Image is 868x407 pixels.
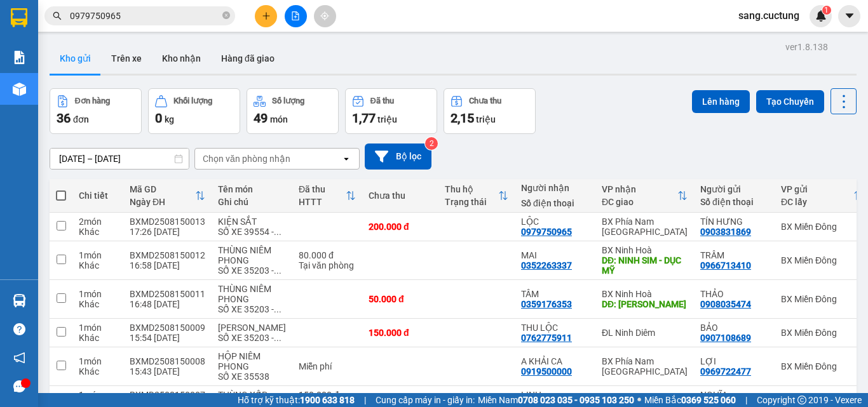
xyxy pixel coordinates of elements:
div: KIỆN SẮT [218,217,286,227]
button: Kho nhận [152,43,211,74]
span: copyright [797,396,806,404]
div: VP gửi [781,184,853,194]
div: Tại văn phòng [299,260,356,270]
div: 2 món [79,217,117,227]
span: | [364,393,366,407]
div: DĐ: NINH SIM - DỤC MỸ [602,255,688,276]
div: THÙNG XỐP [218,390,286,400]
button: Lên hàng [692,90,750,113]
div: THÙNG NIÊM PHONG [218,245,286,265]
span: đơn [73,114,89,124]
div: Số điện thoại [521,198,589,208]
span: message [13,380,25,392]
div: HTTT [299,197,346,207]
div: TRÂM [700,250,768,260]
button: Đơn hàng36đơn [50,88,142,134]
div: VP nhận [602,184,677,194]
div: 0919500000 [521,366,572,377]
div: Số điện thoại [700,197,768,207]
div: ĐC lấy [781,197,853,207]
div: Thu hộ [445,184,498,194]
div: THÙNG NIÊM PHONG [218,284,286,304]
th: Toggle SortBy [595,179,694,213]
button: plus [255,5,277,27]
div: DĐ: NINH SIM [602,299,688,309]
div: NGHĨA [700,390,768,400]
div: 1 món [79,356,117,366]
div: BX Ninh Hoà [602,289,688,299]
div: MAI [521,250,589,260]
div: A KHẢI CA [521,356,589,366]
div: 16:58 [DATE] [130,260,205,270]
span: 1 [824,6,829,15]
button: Khối lượng0kg [148,88,240,134]
span: close-circle [222,11,230,19]
div: BẢO [700,323,768,333]
div: BX Miền Đông [781,294,864,304]
div: Số lượng [272,97,304,105]
div: BXMD2508150007 [130,390,205,400]
div: 50.000 đ [369,294,432,304]
svg: open [341,154,351,164]
th: Toggle SortBy [438,179,515,213]
div: Khối lượng [173,97,212,105]
span: close-circle [222,10,230,22]
button: Số lượng49món [247,88,339,134]
strong: 0369 525 060 [681,395,736,405]
button: Đã thu1,77 triệu [345,88,437,134]
button: Hàng đã giao [211,43,285,74]
div: LINH [521,390,589,400]
div: ver 1.8.138 [785,40,828,54]
span: caret-down [844,10,855,22]
div: 16:48 [DATE] [130,299,205,309]
div: Chưa thu [469,97,501,105]
span: kg [165,114,174,124]
span: 36 [57,110,71,126]
div: 17:26 [DATE] [130,227,205,237]
div: 0903831869 [700,227,751,237]
div: 0969722477 [700,366,751,377]
th: Toggle SortBy [123,179,212,213]
span: question-circle [13,323,25,335]
div: 1 món [79,289,117,299]
div: Ngày ĐH [130,197,195,207]
img: icon-new-feature [815,10,827,22]
div: TÍN HƯNG [700,217,768,227]
div: 0979750965 [521,227,572,237]
div: TÂM [521,289,589,299]
button: Bộ lọc [365,143,431,170]
div: ĐL Ninh Diêm [602,328,688,338]
th: Toggle SortBy [292,179,362,213]
div: LỘC [521,217,589,227]
div: Khác [79,333,117,343]
div: Chưa thu [369,190,432,201]
span: Cung cấp máy in - giấy in: [376,393,475,407]
img: warehouse-icon [13,294,26,307]
div: SỐ XE 39554 - 0977818481 [218,227,286,237]
button: Chưa thu2,15 triệu [444,88,536,134]
div: Khác [79,227,117,237]
span: search [53,11,62,20]
span: | [745,393,747,407]
button: aim [314,5,336,27]
img: solution-icon [13,51,26,64]
div: 0359176353 [521,299,572,309]
div: BX Phía Nam [GEOGRAPHIC_DATA] [602,356,688,377]
div: Tên món [218,184,286,194]
div: 0908035474 [700,299,751,309]
span: món [270,114,288,124]
span: 1,77 [352,110,376,126]
div: Đã thu [299,184,346,194]
span: triệu [377,114,397,124]
span: Miền Nam [478,393,634,407]
span: notification [13,352,25,364]
img: logo-vxr [11,8,27,27]
span: 2,15 [451,110,474,126]
div: Khác [79,299,117,309]
button: Kho gửi [50,43,101,74]
span: ... [274,265,281,276]
span: ... [274,227,281,237]
input: Select a date range. [50,149,189,169]
div: BX Miền Đông [781,328,864,338]
div: 15:43 [DATE] [130,366,205,377]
